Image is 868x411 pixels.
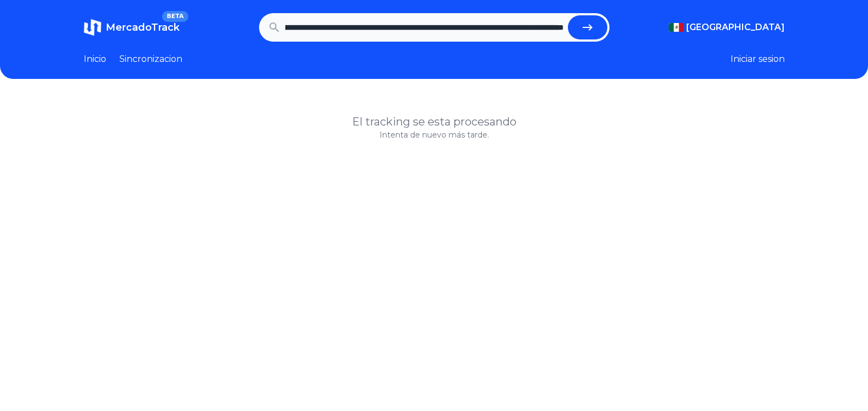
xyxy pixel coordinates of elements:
p: Intenta de nuevo más tarde. [84,129,785,140]
a: Sincronizacion [119,53,182,66]
img: MercadoTrack [84,19,101,36]
button: [GEOGRAPHIC_DATA] [669,21,785,34]
img: Mexico [669,23,684,32]
h1: El tracking se esta procesando [84,114,785,129]
a: Inicio [84,53,106,66]
span: [GEOGRAPHIC_DATA] [686,21,785,34]
button: Iniciar sesion [731,53,785,66]
a: MercadoTrackBETA [84,19,180,36]
span: MercadoTrack [106,21,180,33]
span: BETA [162,11,188,22]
